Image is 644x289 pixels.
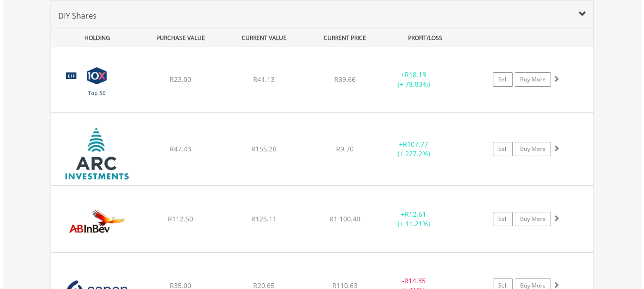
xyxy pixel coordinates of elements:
span: R41.13 [253,75,275,84]
span: R47.43 [170,144,191,153]
div: CURRENT PRICE [307,29,382,47]
div: CURRENT VALUE [224,29,305,47]
span: R14.35 [404,276,426,285]
span: DIY Shares [58,10,97,21]
a: Buy More [515,142,551,156]
img: EQU.ZA.CTOP50.png [56,59,138,110]
span: R1 100.40 [329,214,360,223]
span: R107.77 [403,140,428,149]
span: R112.50 [168,214,193,223]
a: Buy More [515,72,551,87]
img: EQU.ZA.ANH.png [56,198,138,249]
span: R125.11 [251,214,276,223]
span: R23.00 [170,75,191,84]
div: PROFIT/LOSS [385,29,466,47]
div: PURCHASE VALUE [140,29,222,47]
span: R9.70 [336,144,354,153]
a: Sell [493,142,513,156]
img: EQU.ZA.AIL.png [56,125,138,183]
div: + (+ 78.83%) [378,70,450,89]
div: HOLDING [51,29,138,47]
span: R155.20 [251,144,276,153]
span: R12.61 [405,209,426,219]
span: R18.13 [405,70,426,79]
a: Buy More [515,212,551,226]
a: Sell [493,72,513,87]
div: + (+ 11.21%) [378,209,450,229]
span: R39.66 [334,75,356,84]
a: Sell [493,212,513,226]
div: + (+ 227.2%) [378,140,450,159]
